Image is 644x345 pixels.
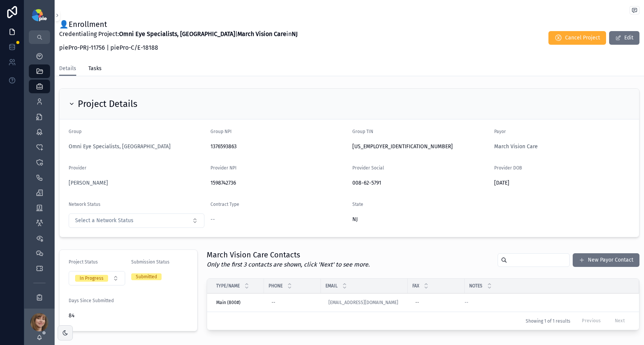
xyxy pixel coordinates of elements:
[328,300,398,306] a: [EMAIL_ADDRESS][DOMAIN_NAME]
[494,165,522,171] span: Provider DOB
[131,259,170,265] span: Submission Status
[80,275,104,282] div: In Progress
[216,300,240,306] span: Main (800#)
[69,165,86,171] span: Provider
[69,179,108,187] a: [PERSON_NAME]
[352,129,373,134] span: Group TIN
[78,98,137,110] h2: Project Details
[59,30,298,39] p: Credentialing Project: | in
[88,62,102,77] a: Tasks
[216,300,259,306] a: Main (800#)
[69,143,171,151] a: Omni Eye Specialists, [GEOGRAPHIC_DATA]
[69,271,125,285] button: Select Button
[207,249,370,260] h1: March Vision Care Contacts
[415,300,419,306] div: --
[210,202,239,207] span: Contract Type
[526,318,570,324] span: Showing 1 of 1 results
[494,143,538,151] a: March Vision Care
[69,298,114,303] span: Days Since Submitted
[269,283,283,289] span: Phone
[69,312,188,320] span: 84
[210,216,215,223] span: --
[237,30,286,38] strong: March Vision Care
[548,31,606,45] button: Cancel Project
[69,202,101,207] span: Network Status
[24,44,55,309] div: scrollable content
[292,30,298,38] strong: NJ
[210,165,237,171] span: Provider NPI
[75,217,134,224] span: Select a Network Status
[609,31,639,45] button: Edit
[325,283,338,289] span: Email
[207,261,370,268] em: Only the first 3 contacts are shown, click 'Next' to see more.
[88,65,102,72] span: Tasks
[210,179,346,187] span: 1598742736
[469,283,482,289] span: Notes
[59,19,298,30] h1: 👤Enrollment
[136,273,157,280] div: Submitted
[32,9,47,21] img: App logo
[119,30,235,38] strong: Omni Eye Specialists, [GEOGRAPHIC_DATA]
[69,259,98,265] span: Project Status
[573,253,639,267] button: New Payor Contact
[494,129,506,134] span: Payor
[59,43,298,52] p: piePro-PRJ-11756 | piePro-C/E-18188
[412,296,460,309] a: --
[210,129,232,134] span: Group NPI
[352,143,488,151] span: [US_EMPLOYER_IDENTIFICATION_NUMBER]
[352,179,488,187] span: 008-62-5791
[352,216,358,223] span: NJ
[210,143,346,151] span: 1376593863
[59,65,76,72] span: Details
[465,300,630,306] a: --
[352,165,384,171] span: Provider Social
[325,296,403,309] a: [EMAIL_ADDRESS][DOMAIN_NAME]
[269,296,316,309] a: --
[352,202,363,207] span: State
[272,300,275,306] div: --
[565,34,600,42] span: Cancel Project
[465,300,468,306] span: --
[494,179,630,187] span: [DATE]
[59,62,76,76] a: Details
[216,283,240,289] span: Type/Name
[69,129,82,134] span: Group
[412,283,419,289] span: Fax
[69,213,204,228] button: Select Button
